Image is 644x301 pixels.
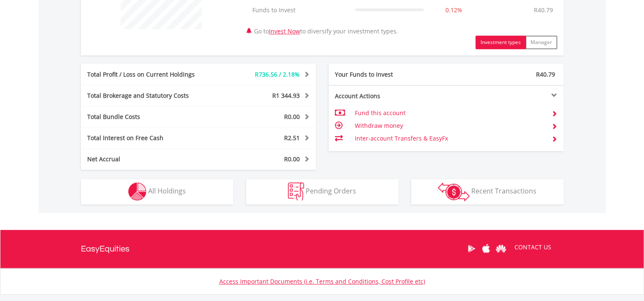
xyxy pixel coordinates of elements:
[284,134,300,142] span: R2.51
[525,36,557,49] button: Manager
[81,134,218,142] div: Total Interest on Free Cash
[464,235,479,262] a: Google Play
[288,182,304,201] img: pending_instructions-wht.png
[81,155,218,163] div: Net Accrual
[354,107,544,119] td: Fund this account
[248,2,351,19] td: Funds to Invest
[530,2,557,19] td: R40.79
[81,113,218,121] div: Total Bundle Costs
[438,182,470,201] img: transactions-zar-wht.png
[475,36,526,49] button: Investment types
[272,91,300,99] span: R1 344.93
[269,27,300,35] a: Invest Now
[509,235,557,259] a: CONTACT US
[128,182,146,201] img: holdings-wht.png
[329,70,446,79] div: Your Funds to Invest
[81,70,218,79] div: Total Profit / Loss on Current Holdings
[246,179,398,204] button: Pending Orders
[81,91,218,100] div: Total Brokerage and Statutory Costs
[354,132,544,145] td: Inter-account Transfers & EasyFx
[81,230,130,268] a: EasyEquities
[354,119,544,132] td: Withdraw money
[329,92,446,100] div: Account Actions
[494,235,509,262] a: Huawei
[471,186,536,196] span: Recent Transactions
[479,235,494,262] a: Apple
[428,2,480,19] td: 0.12%
[219,277,425,285] a: Access Important Documents (i.e. Terms and Conditions, Cost Profile etc)
[255,70,300,78] span: R736.56 / 2.18%
[306,186,356,196] span: Pending Orders
[411,179,564,204] button: Recent Transactions
[284,155,300,163] span: R0.00
[81,179,233,204] button: All Holdings
[284,113,300,121] span: R0.00
[148,186,186,196] span: All Holdings
[536,70,555,78] span: R40.79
